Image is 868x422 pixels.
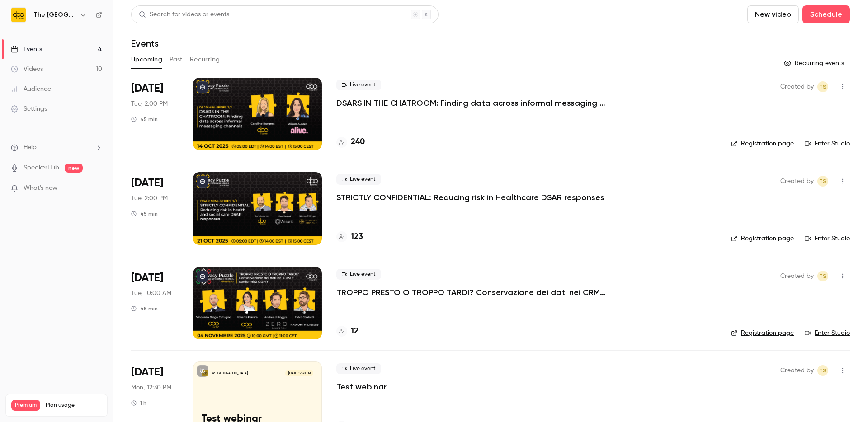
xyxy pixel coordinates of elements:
div: Nov 4 Tue, 10:00 AM (Europe/London) [131,267,179,339]
button: Schedule [802,5,850,23]
span: Live event [336,269,381,280]
span: Tue, 2:00 PM [131,99,168,108]
span: Taylor Swann [817,365,828,376]
a: Test webinar [336,381,387,392]
span: Taylor Swann [817,271,828,281]
a: Registration page [731,139,794,148]
span: new [65,164,83,173]
span: TS [819,365,826,376]
a: TROPPO PRESTO O TROPPO TARDI? Conservazione dei dati nei CRM e conformità GDPR [336,287,608,298]
span: Created by [780,81,814,92]
span: [DATE] 12:30 PM [285,370,313,376]
span: Help [24,143,37,152]
span: [DATE] [131,271,163,285]
img: The DPO Centre [11,8,26,22]
span: Created by [780,365,814,376]
h4: 240 [351,136,365,148]
span: Tue, 2:00 PM [131,194,168,203]
span: Premium [11,400,40,411]
a: Enter Studio [805,234,850,243]
div: 1 h [131,399,146,407]
span: Live event [336,80,381,90]
a: SpeakerHub [24,163,59,173]
div: Settings [11,104,47,113]
div: Events [11,45,42,54]
h4: 12 [351,325,359,338]
span: Live event [336,174,381,185]
button: Recurring events [780,56,850,70]
div: 45 min [131,210,158,217]
div: 45 min [131,305,158,312]
span: TS [819,81,826,92]
a: 123 [336,231,363,243]
a: Enter Studio [805,139,850,148]
span: Mon, 12:30 PM [131,383,171,392]
div: 45 min [131,116,158,123]
div: Oct 14 Tue, 2:00 PM (Europe/London) [131,78,179,150]
div: Audience [11,84,51,94]
p: The [GEOGRAPHIC_DATA] [210,371,248,375]
span: Taylor Swann [817,176,828,187]
a: Enter Studio [805,328,850,338]
div: Oct 21 Tue, 2:00 PM (Europe/London) [131,172,179,244]
h1: Events [131,38,159,49]
button: Recurring [190,52,220,67]
span: TS [819,176,826,187]
a: Registration page [731,234,794,243]
span: Tue, 10:00 AM [131,289,171,298]
span: Taylor Swann [817,81,828,92]
button: Past [170,52,183,67]
span: Created by [780,176,814,187]
span: Live event [336,363,381,374]
a: STRICTLY CONFIDENTIAL: Reducing risk in Healthcare DSAR responses [336,192,604,203]
button: New video [747,5,799,23]
span: What's new [24,183,57,193]
a: DSARS IN THE CHATROOM: Finding data across informal messaging channels [336,98,608,108]
span: TS [819,271,826,281]
div: Videos [11,65,43,74]
span: Created by [780,271,814,281]
span: [DATE] [131,365,163,380]
div: Search for videos or events [139,10,229,19]
span: Plan usage [46,402,102,409]
h4: 123 [351,231,363,243]
a: 12 [336,325,359,338]
span: [DATE] [131,81,163,96]
a: Registration page [731,328,794,338]
button: Upcoming [131,52,162,67]
h6: The [GEOGRAPHIC_DATA] [33,10,76,19]
a: 240 [336,136,365,148]
span: [DATE] [131,176,163,190]
li: help-dropdown-opener [11,143,102,152]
